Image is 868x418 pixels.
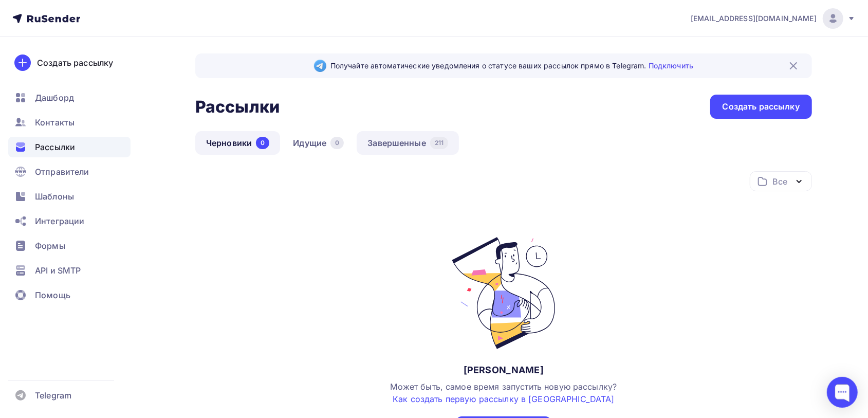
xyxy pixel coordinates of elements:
a: Отправители [8,161,131,182]
span: Дашборд [35,92,74,104]
a: Черновики0 [195,131,280,155]
img: Telegram [314,60,326,72]
span: Получайте автоматические уведомления о статусе ваших рассылок прямо в Telegram. [330,61,693,71]
span: Помощь [35,289,70,301]
span: Формы [35,240,65,252]
a: [EMAIL_ADDRESS][DOMAIN_NAME] [691,8,856,29]
span: Рассылки [35,141,75,153]
a: Рассылки [8,137,131,157]
div: Создать рассылку [723,101,800,113]
div: Создать рассылку [37,57,113,69]
div: Все [773,175,787,188]
a: Формы [8,235,131,256]
a: Контакты [8,112,131,133]
div: 211 [430,137,448,149]
span: API и SMTP [35,264,81,277]
a: Завершенные211 [357,131,459,155]
div: [PERSON_NAME] [464,364,544,376]
span: Telegram [35,389,71,402]
a: Как создать первую рассылку в [GEOGRAPHIC_DATA] [393,394,615,404]
a: Идущие0 [282,131,355,155]
span: Интеграции [35,215,84,227]
span: Может быть, самое время запустить новую рассылку? [391,381,617,404]
a: Дашборд [8,87,131,108]
button: Все [750,171,812,191]
span: Контакты [35,116,75,129]
span: [EMAIL_ADDRESS][DOMAIN_NAME] [691,13,817,24]
div: 0 [256,137,269,149]
span: Отправители [35,166,89,178]
a: Подключить [649,61,693,70]
h2: Рассылки [195,97,280,117]
a: Шаблоны [8,186,131,207]
div: 0 [330,137,344,149]
span: Шаблоны [35,190,74,203]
